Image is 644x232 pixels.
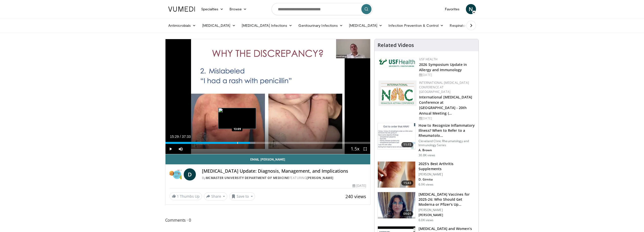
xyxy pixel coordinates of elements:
button: Play [165,144,176,154]
div: [DATE] [419,116,474,121]
a: Genitourinary Infections [295,20,346,31]
p: Cleveland Clinic Rheumatology and Immunology Series [419,139,475,147]
a: Specialties [198,4,227,14]
span: 15:29 [170,135,179,139]
img: 9485e4e4-7c5e-4f02-b036-ba13241ea18b.png.150x105_q85_autocrop_double_scale_upscale_version-0.2.png [379,81,417,106]
img: 6ba8804a-8538-4002-95e7-a8f8012d4a11.png.150x105_q85_autocrop_double_scale_upscale_version-0.2.jpg [379,57,417,68]
a: Browse [226,4,250,14]
button: Mute [176,144,186,154]
a: [MEDICAL_DATA] [199,20,239,31]
p: D. Girnita [419,177,475,182]
p: 6.0K views [419,218,433,222]
a: 2026 Symposium Update in Allergy and Immunology [419,62,467,72]
h4: [MEDICAL_DATA] Update: Diagnosis, Management, and Implications [202,168,366,174]
a: 1 Thumbs Up [170,192,202,200]
span: 15:43 [401,181,413,186]
button: Fullscreen [360,144,370,154]
span: 11:15 [401,142,413,147]
a: N [466,4,476,14]
a: Email [PERSON_NAME] [165,154,370,164]
span: 240 views [345,193,366,199]
a: International [MEDICAL_DATA] Conference at [GEOGRAPHIC_DATA] - 20th Annual Meeting (… [419,95,472,115]
h3: How to Recognize Inflammatory Illness? When to Refer to a Rheumatolo… [419,123,475,138]
img: image.jpeg [218,108,256,129]
a: 11:15 How to Recognize Inflammatory Illness? When to Refer to a Rheumatolo… Cleveland Clinic Rheu... [378,123,475,157]
span: Comments 0 [165,217,371,223]
img: 5cecf4a9-46a2-4e70-91ad-1322486e7ee4.150x105_q85_crop-smart_upscale.jpg [378,123,415,149]
span: 37:33 [182,135,191,139]
img: 4e370bb1-17f0-4657-a42f-9b995da70d2f.png.150x105_q85_crop-smart_upscale.png [378,192,415,218]
a: USF Health [419,57,438,61]
p: [PERSON_NAME] [419,208,475,212]
span: 09:01 [401,211,413,216]
h4: Related Videos [378,42,414,48]
a: 15:43 2025's Best Arthritis Supplements [PERSON_NAME] D. Girnita 6.9K views [378,161,475,188]
p: 30.8K views [419,153,435,157]
img: 281e1a3d-dfe2-4a67-894e-a40ffc0c4a99.150x105_q85_crop-smart_upscale.jpg [378,162,415,188]
a: Favorites [442,4,463,14]
a: [PERSON_NAME] [307,176,334,180]
input: Search topics, interventions [272,3,373,15]
a: [MEDICAL_DATA] [346,20,385,31]
video-js: Video Player [165,39,370,154]
div: By FEATURING [202,176,366,180]
span: 1 [177,194,179,199]
p: [PERSON_NAME] [419,213,475,217]
div: [DATE] [419,73,474,77]
a: International [MEDICAL_DATA] Conference at [GEOGRAPHIC_DATA] [419,81,469,94]
a: Respiratory Infections [447,20,494,31]
button: Save to [229,192,255,200]
div: [DATE] [352,184,366,188]
img: VuMedi Logo [168,7,195,12]
a: Infection Prevention & Control [385,20,447,31]
a: [MEDICAL_DATA] Infections [239,20,296,31]
p: 6.9K views [419,183,433,187]
a: Antimicrobials [165,20,199,31]
button: Share [204,192,227,200]
button: Playback Rate [350,144,360,154]
a: McMaster University Department of Medicine [206,176,289,180]
span: / [180,135,181,139]
div: Progress Bar [165,142,370,144]
img: McMaster University Department of Medicine [170,168,182,181]
a: D [184,168,196,181]
p: [PERSON_NAME] [419,172,475,176]
h3: 2025's Best Arthritis Supplements [419,161,475,171]
h3: [MEDICAL_DATA] Vaccines for 2025-26: Who Should Get Moderna or Pfizer’s Up… [419,192,475,207]
a: 09:01 [MEDICAL_DATA] Vaccines for 2025-26: Who Should Get Moderna or Pfizer’s Up… [PERSON_NAME] [... [378,192,475,222]
p: A. Brown [419,148,475,152]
